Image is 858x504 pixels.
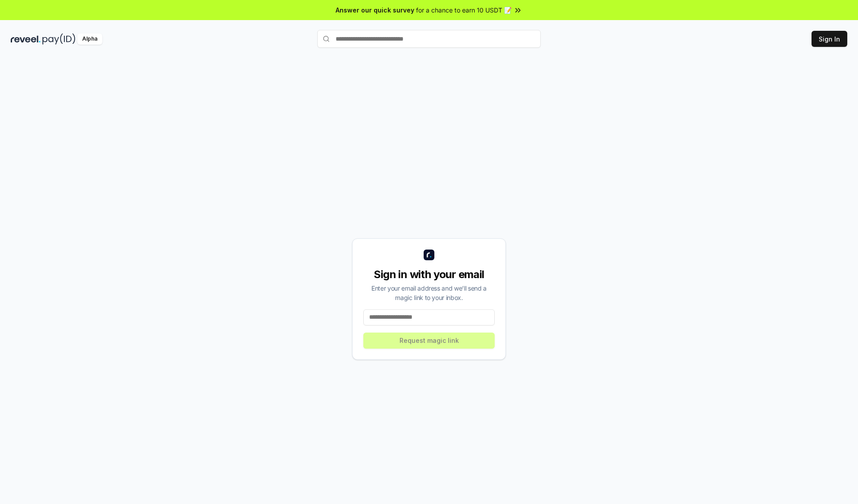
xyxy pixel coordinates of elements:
span: for a chance to earn 10 USDT 📝 [416,5,512,15]
div: Sign in with your email [363,267,495,282]
div: Alpha [77,33,102,45]
div: Enter your email address and we’ll send a magic link to your inbox. [363,283,495,302]
img: pay_id [42,33,76,45]
img: logo_small [424,250,434,260]
button: Sign In [812,31,847,47]
span: Answer our quick survey [336,5,414,15]
img: reveel_dark [11,33,41,45]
